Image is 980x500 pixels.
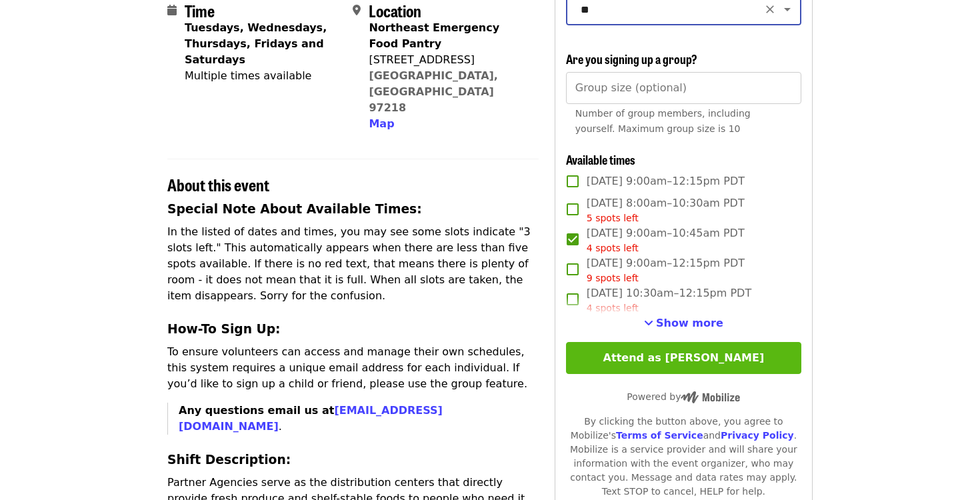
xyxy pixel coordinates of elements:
button: See more timeslots [644,315,723,331]
span: 4 spots left [587,303,639,313]
a: [GEOGRAPHIC_DATA], [GEOGRAPHIC_DATA] 97218 [369,69,498,114]
span: Are you signing up a group? [566,50,697,67]
span: [DATE] 9:00am–10:45am PDT [587,225,745,255]
span: Number of group members, including yourself. Maximum group size is 10 [575,108,751,134]
input: [object Object] [566,72,801,104]
span: Show more [656,317,723,329]
strong: Shift Description: [167,453,291,467]
strong: Tuesdays, Wednesdays, Thursdays, Fridays and Saturdays [185,21,327,66]
p: . [179,403,539,435]
span: Powered by [627,391,740,402]
div: Multiple times available [185,68,342,84]
span: Map [369,117,394,130]
i: calendar icon [167,4,177,17]
p: To ensure volunteers can access and manage their own schedules, this system requires a unique ema... [167,344,539,392]
span: [DATE] 9:00am–12:15pm PDT [587,173,745,189]
p: In the listed of dates and times, you may see some slots indicate "3 slots left." This automatica... [167,224,539,304]
strong: How-To Sign Up: [167,322,281,336]
span: Available times [566,151,635,168]
span: 9 spots left [587,273,639,283]
img: Powered by Mobilize [681,391,740,403]
span: [DATE] 8:00am–10:30am PDT [587,195,745,225]
button: Map [369,116,394,132]
strong: Special Note About Available Times: [167,202,422,216]
span: 5 spots left [587,213,639,223]
a: Terms of Service [616,430,703,441]
div: [STREET_ADDRESS] [369,52,527,68]
strong: Northeast Emergency Food Pantry [369,21,499,50]
span: [DATE] 9:00am–12:15pm PDT [587,255,745,285]
div: By clicking the button above, you agree to Mobilize's and . Mobilize is a service provider and wi... [566,415,801,499]
i: map-marker-alt icon [353,4,361,17]
button: Attend as [PERSON_NAME] [566,342,801,374]
span: 4 spots left [587,243,639,253]
strong: Any questions email us at [179,404,443,433]
a: Privacy Policy [721,430,794,441]
span: About this event [167,173,269,196]
span: [DATE] 10:30am–12:15pm PDT [587,285,751,315]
